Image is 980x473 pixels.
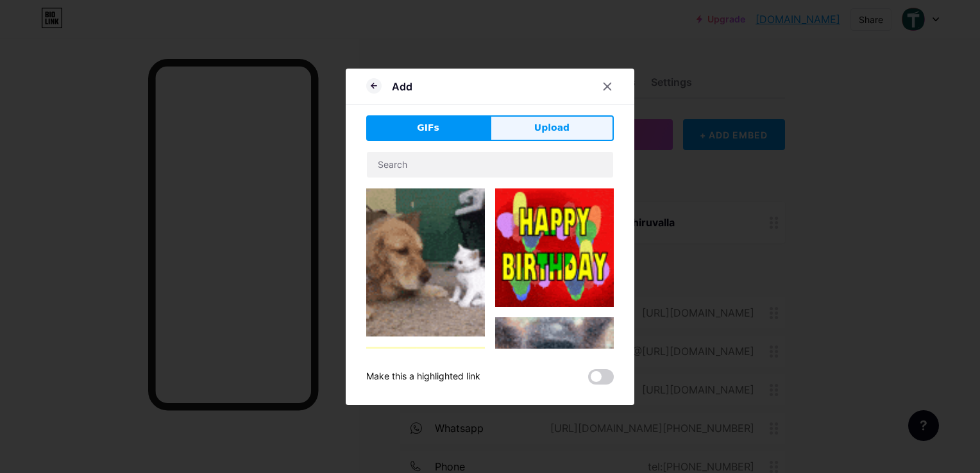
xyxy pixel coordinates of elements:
button: GIFs [366,115,490,141]
img: Gihpy [495,188,614,307]
div: Make this a highlighted link [366,369,480,385]
button: Upload [490,115,614,141]
img: Gihpy [495,317,614,436]
img: Gihpy [366,188,485,336]
div: Add [392,79,412,94]
span: Upload [534,121,570,135]
input: Search [367,152,613,178]
span: GIFs [417,121,439,135]
img: Gihpy [366,347,485,465]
